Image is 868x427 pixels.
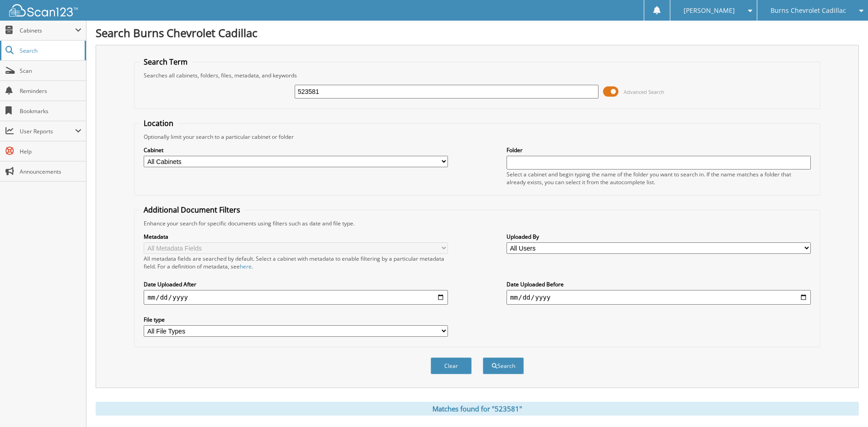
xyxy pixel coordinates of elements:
[20,47,80,55] span: Search
[20,107,81,115] span: Bookmarks
[144,233,448,241] label: Metadata
[20,127,75,135] span: User Reports
[139,219,815,227] div: Enhance your search for specific documents using filters such as date and file type.
[507,280,811,288] label: Date Uploaded Before
[507,290,811,305] input: end
[96,402,859,416] div: Matches found for "523581"
[20,67,81,75] span: Scan
[20,27,75,34] span: Cabinets
[20,87,81,95] span: Reminders
[822,383,868,427] iframe: Chat Widget
[144,146,448,154] label: Cabinet
[139,57,192,67] legend: Search Term
[144,280,448,288] label: Date Uploaded After
[144,316,448,323] label: File type
[144,255,448,270] div: All metadata fields are searched by default. Select a cabinet with metadata to enable filtering b...
[139,118,178,128] legend: Location
[483,357,524,374] button: Search
[240,263,252,270] a: here
[507,146,811,154] label: Folder
[624,88,664,95] span: Advanced Search
[144,290,448,305] input: start
[96,25,859,40] h1: Search Burns Chevrolet Cadillac
[431,357,472,374] button: Clear
[139,71,815,79] div: Searches all cabinets, folders, files, metadata, and keywords
[507,170,811,186] div: Select a cabinet and begin typing the name of the folder you want to search in. If the name match...
[20,148,81,155] span: Help
[20,168,81,175] span: Announcements
[9,4,78,16] img: scan123-logo-white.svg
[771,8,846,13] span: Burns Chevrolet Cadillac
[139,205,245,215] legend: Additional Document Filters
[139,133,815,141] div: Optionally limit your search to a particular cabinet or folder
[507,233,811,241] label: Uploaded By
[684,8,735,13] span: [PERSON_NAME]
